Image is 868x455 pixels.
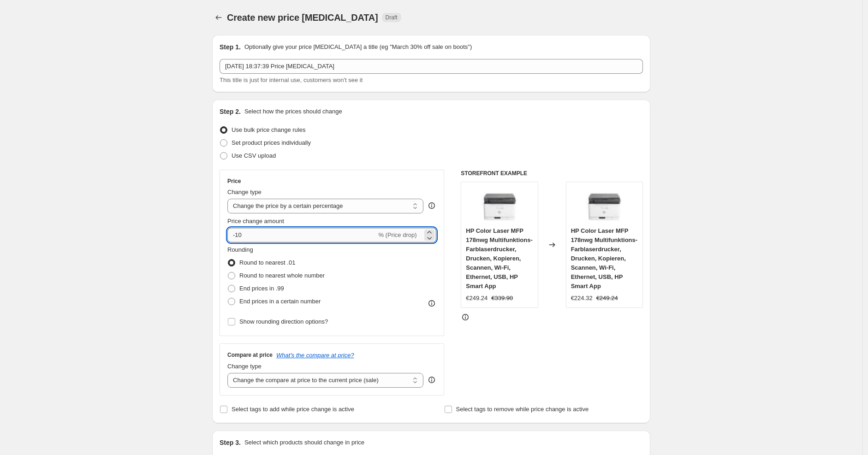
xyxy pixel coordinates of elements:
span: Use CSV upload [232,152,276,159]
span: Use bulk price change rules [232,126,305,133]
span: Rounding [227,246,253,253]
strike: €339.90 [491,294,513,303]
p: Select which products should change in price [244,438,364,447]
div: €224.32 [571,294,593,303]
span: Show rounding direction options? [239,318,328,325]
img: 61A6opqLZML_80x.jpg [481,187,518,224]
span: HP Color Laser MFP 178nwg Multifunktions-Farblaserdrucker, Drucken, Kopieren, Scannen, Wi-Fi, Eth... [466,227,532,290]
input: -15 [227,228,376,242]
button: What's the compare at price? [276,352,354,359]
span: Create new price [MEDICAL_DATA] [227,12,378,23]
span: Change type [227,189,262,195]
span: HP Color Laser MFP 178nwg Multifunktions-Farblaserdrucker, Drucken, Kopieren, Scannen, Wi-Fi, Eth... [571,227,637,290]
p: Optionally give your price [MEDICAL_DATA] a title (eg "March 30% off sale on boots") [244,42,472,52]
span: Round to nearest .01 [239,259,295,266]
h3: Compare at price [227,351,273,359]
h2: Step 2. [220,107,241,116]
input: 30% off holiday sale [220,59,643,74]
img: 61A6opqLZML_80x.jpg [586,187,623,224]
span: End prices in a certain number [239,298,321,305]
span: Select tags to add while price change is active [232,406,354,413]
span: Change type [227,363,262,370]
button: Price change jobs [212,11,225,24]
span: Round to nearest whole number [239,272,325,279]
span: Select tags to remove while price change is active [456,406,589,413]
span: End prices in .99 [239,285,284,292]
div: €249.24 [466,294,488,303]
span: This title is just for internal use, customers won't see it [220,77,363,83]
h2: Step 3. [220,438,241,447]
p: Select how the prices should change [244,107,342,116]
div: help [427,375,436,384]
h2: Step 1. [220,42,241,52]
span: % (Price drop) [378,231,416,238]
div: help [427,201,436,210]
span: Set product prices individually [232,139,311,146]
h6: STOREFRONT EXAMPLE [461,170,643,177]
h3: Price [227,177,241,185]
span: Draft [386,14,398,21]
span: Price change amount [227,218,284,225]
strike: €249.24 [596,294,618,303]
